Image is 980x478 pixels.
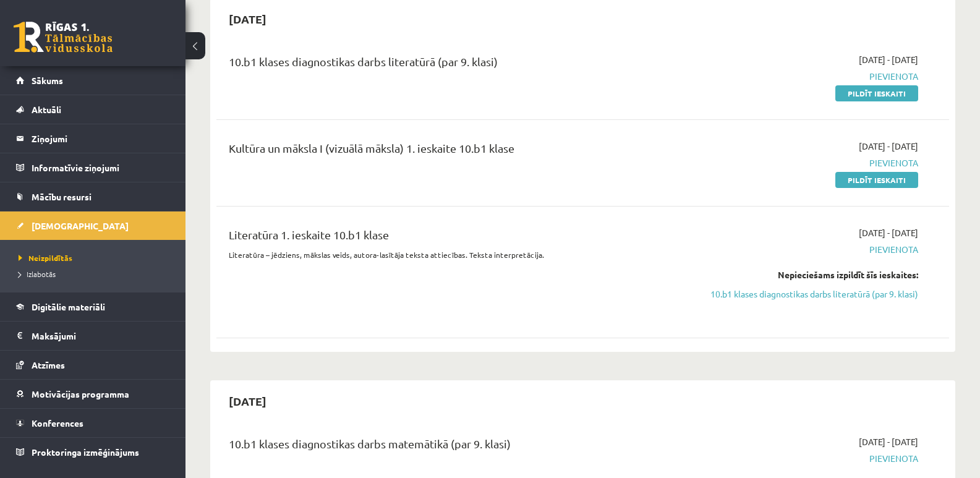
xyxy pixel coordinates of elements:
a: Konferences [16,409,170,437]
a: Proktoringa izmēģinājums [16,438,170,466]
span: Proktoringa izmēģinājums [32,446,139,458]
span: [DATE] - [DATE] [859,435,918,448]
a: Digitālie materiāli [16,292,170,321]
span: Aktuāli [32,104,61,115]
div: Kultūra un māksla I (vizuālā māksla) 1. ieskaite 10.b1 klase [229,140,682,163]
span: Izlabotās [19,269,56,279]
a: 10.b1 klases diagnostikas darbs literatūrā (par 9. klasi) [701,288,918,301]
a: Pildīt ieskaiti [835,172,918,188]
span: Pievienota [701,452,918,465]
legend: Ziņojumi [32,124,170,153]
span: [DEMOGRAPHIC_DATA] [32,220,129,231]
a: Sākums [16,66,170,95]
div: 10.b1 klases diagnostikas darbs literatūrā (par 9. klasi) [229,53,682,76]
span: Neizpildītās [19,253,72,263]
a: Neizpildītās [19,252,173,263]
div: 10.b1 klases diagnostikas darbs matemātikā (par 9. klasi) [229,435,682,458]
a: Maksājumi [16,322,170,350]
a: Informatīvie ziņojumi [16,153,170,182]
span: Motivācijas programma [32,388,129,399]
legend: Informatīvie ziņojumi [32,153,170,182]
span: Pievienota [701,243,918,256]
span: [DATE] - [DATE] [859,53,918,66]
a: [DEMOGRAPHIC_DATA] [16,211,170,240]
h2: [DATE] [216,386,279,416]
a: Pildīt ieskaiti [835,85,918,101]
span: [DATE] - [DATE] [859,226,918,239]
span: Konferences [32,417,83,429]
span: [DATE] - [DATE] [859,140,918,153]
span: Pievienota [701,156,918,169]
a: Aktuāli [16,95,170,124]
div: Literatūra 1. ieskaite 10.b1 klase [229,226,682,249]
a: Atzīmes [16,351,170,379]
h2: [DATE] [216,4,279,33]
span: Digitālie materiāli [32,301,105,312]
p: Literatūra – jēdziens, mākslas veids, autora-lasītāja teksta attiecības. Teksta interpretācija. [229,249,682,260]
span: Sākums [32,75,63,86]
a: Mācību resursi [16,182,170,211]
legend: Maksājumi [32,322,170,350]
span: Mācību resursi [32,191,92,202]
span: Pievienota [701,70,918,83]
a: Izlabotās [19,268,173,280]
a: Rīgas 1. Tālmācības vidusskola [14,22,113,53]
div: Nepieciešams izpildīt šīs ieskaites: [701,268,918,281]
span: Atzīmes [32,359,65,370]
a: Ziņojumi [16,124,170,153]
a: Motivācijas programma [16,380,170,408]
